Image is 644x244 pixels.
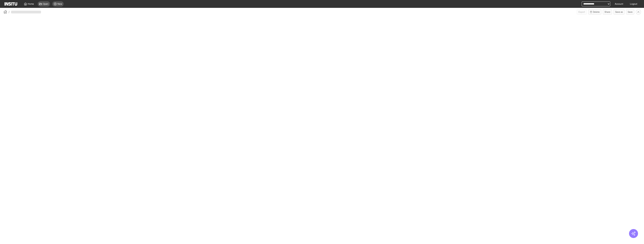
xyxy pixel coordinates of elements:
[3,10,10,14] button: /
[57,2,62,5] span: New
[28,2,34,5] span: Home
[626,9,634,15] button: Save
[43,2,48,5] span: Open
[9,10,10,14] span: /
[603,9,612,15] button: Share
[613,9,625,15] button: Save as
[588,9,601,15] button: Delete
[577,9,587,15] span: Can currently only export from Insights reports.
[577,9,587,15] button: Export
[4,2,17,6] img: Logo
